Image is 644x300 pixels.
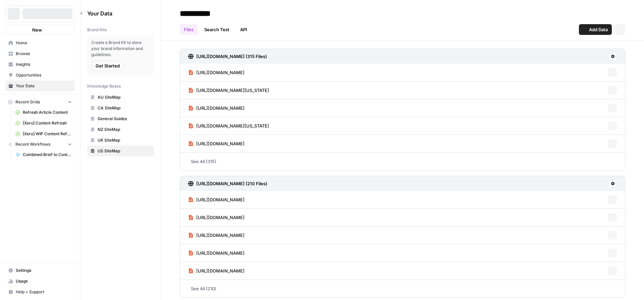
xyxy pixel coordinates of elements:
[200,24,233,35] a: Search Test
[12,118,75,129] a: [Xero] Content Refresh
[23,131,72,137] span: [Xero] WIP Content Refresh
[87,135,154,146] a: UK SiteMap
[579,24,612,35] button: Add Data
[196,214,245,221] span: [URL][DOMAIN_NAME]
[87,9,146,17] span: Your Data
[196,180,267,187] h3: [URL][DOMAIN_NAME] (210 Files)
[180,153,625,170] a: See All (315)
[188,176,267,191] a: [URL][DOMAIN_NAME] (210 Files)
[91,40,150,58] span: Create a Brand Kit to store your brand information and guidelines.
[188,99,245,117] a: [URL][DOMAIN_NAME]
[5,81,75,91] a: Your Data
[16,40,72,46] span: Home
[188,135,245,152] a: [URL][DOMAIN_NAME]
[196,105,245,111] span: [URL][DOMAIN_NAME]
[196,250,245,256] span: [URL][DOMAIN_NAME]
[87,92,154,103] a: AU SiteMap
[5,48,75,59] a: Browse
[87,27,107,33] span: Brand Kits
[98,127,151,133] span: NZ SiteMap
[188,82,269,99] a: [URL][DOMAIN_NAME][US_STATE]
[188,209,245,226] a: [URL][DOMAIN_NAME]
[180,280,625,297] a: See All (210)
[98,137,151,143] span: UK SiteMap
[16,51,72,57] span: Browse
[188,49,267,64] a: [URL][DOMAIN_NAME] (315 Files)
[16,72,72,78] span: Opportunities
[87,83,121,89] span: Knowledge Bases
[196,196,245,203] span: [URL][DOMAIN_NAME]
[236,24,251,35] a: API
[98,94,151,100] span: AU SiteMap
[91,60,124,71] button: Get Started
[16,278,72,284] span: Usage
[5,139,75,149] button: Recent Workflows
[96,62,120,69] span: Get Started
[188,191,245,208] a: [URL][DOMAIN_NAME]
[16,83,72,89] span: Your Data
[12,149,75,160] a: Combined Brief to Content
[196,140,245,147] span: [URL][DOMAIN_NAME]
[98,116,151,122] span: General Guides
[196,122,269,129] span: [URL][DOMAIN_NAME][US_STATE]
[87,103,154,113] a: CA SiteMap
[196,267,245,274] span: [URL][DOMAIN_NAME]
[15,141,50,147] span: Recent Workflows
[5,25,75,35] button: New
[87,146,154,156] a: US SiteMap
[23,152,72,158] span: Combined Brief to Content
[16,289,72,295] span: Help + Support
[5,59,75,70] a: Insights
[32,27,42,33] span: New
[12,107,75,118] a: Refresh Article Content
[16,267,72,273] span: Settings
[23,109,72,115] span: Refresh Article Content
[98,148,151,154] span: US SiteMap
[23,120,72,126] span: [Xero] Content Refresh
[188,64,245,81] a: [URL][DOMAIN_NAME]
[15,99,40,105] span: Recent Grids
[98,105,151,111] span: CA SiteMap
[5,287,75,297] button: Help + Support
[196,87,269,94] span: [URL][DOMAIN_NAME][US_STATE]
[5,265,75,276] a: Settings
[5,276,75,287] a: Usage
[5,38,75,48] a: Home
[5,97,75,107] button: Recent Grids
[188,117,269,135] a: [URL][DOMAIN_NAME][US_STATE]
[188,227,245,244] a: [URL][DOMAIN_NAME]
[589,26,608,33] span: Add Data
[196,69,245,76] span: [URL][DOMAIN_NAME]
[180,24,198,35] a: Files
[12,129,75,139] a: [Xero] WIP Content Refresh
[188,262,245,280] a: [URL][DOMAIN_NAME]
[87,124,154,135] a: NZ SiteMap
[196,232,245,239] span: [URL][DOMAIN_NAME]
[87,113,154,124] a: General Guides
[5,70,75,81] a: Opportunities
[16,61,72,67] span: Insights
[196,53,267,60] h3: [URL][DOMAIN_NAME] (315 Files)
[188,244,245,262] a: [URL][DOMAIN_NAME]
